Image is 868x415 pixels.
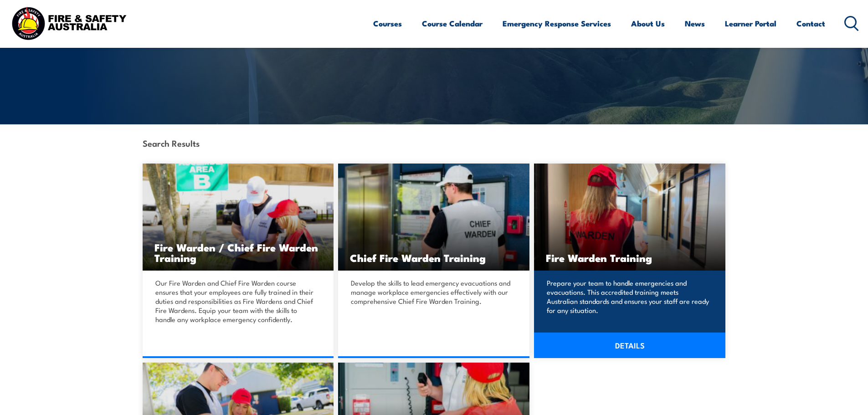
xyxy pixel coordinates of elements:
[143,164,334,271] img: Fire Warden and Chief Fire Warden Training
[796,11,825,36] a: Contact
[143,137,200,149] strong: Search Results
[503,11,611,36] a: Emergency Response Services
[725,11,776,36] a: Learner Portal
[685,11,705,36] a: News
[631,11,665,36] a: About Us
[350,252,518,263] h3: Chief Fire Warden Training
[422,11,483,36] a: Course Calendar
[338,164,529,271] img: Chief Fire Warden Training
[534,164,725,271] img: Fire Warden Training
[154,242,322,263] h3: Fire Warden / Chief Fire Warden Training
[143,164,334,271] a: Fire Warden / Chief Fire Warden Training
[547,278,710,315] p: Prepare your team to handle emergencies and evacuations. This accredited training meets Australia...
[546,252,714,263] h3: Fire Warden Training
[534,333,725,358] a: DETAILS
[351,278,514,306] p: Develop the skills to lead emergency evacuations and manage workplace emergencies effectively wit...
[373,11,402,36] a: Courses
[155,278,318,324] p: Our Fire Warden and Chief Fire Warden course ensures that your employees are fully trained in the...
